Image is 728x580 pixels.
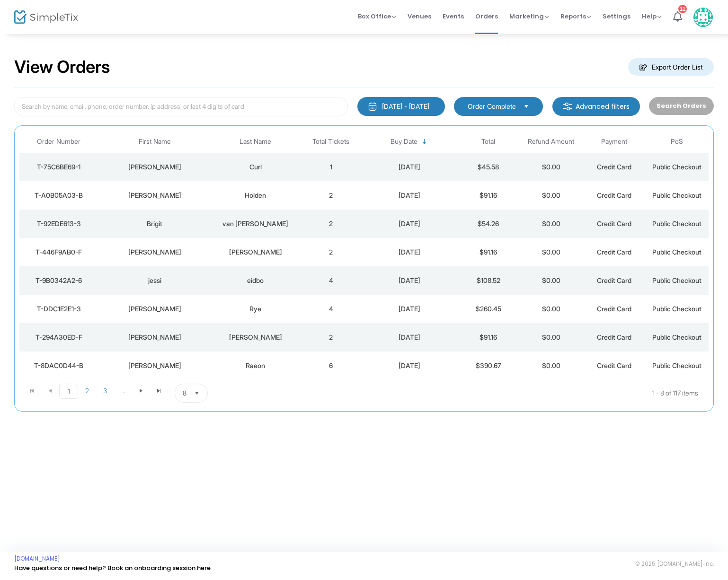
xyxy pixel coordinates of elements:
div: Tanner [100,162,209,172]
span: Events [443,4,464,28]
td: $0.00 [520,295,583,323]
span: Credit Card [597,248,631,256]
td: $0.00 [520,352,583,380]
span: Payment [601,138,627,146]
img: filter [563,102,572,111]
span: Page 1 [59,384,78,399]
span: Public Checkout [652,163,701,171]
td: 2 [300,181,363,210]
span: Credit Card [597,220,631,228]
span: Venues [408,4,431,28]
span: Orders [475,4,498,28]
td: 4 [300,295,363,323]
span: © 2025 [DOMAIN_NAME] Inc. [635,560,714,568]
span: Public Checkout [652,220,701,228]
span: Credit Card [597,361,631,369]
span: Public Checkout [652,248,701,256]
td: $54.26 [457,210,520,238]
button: [DATE] - [DATE] [357,97,445,116]
th: Refund Amount [520,131,583,153]
a: Have questions or need help? Book an onboarding session here [14,563,211,572]
span: Last Name [240,138,271,146]
div: T-294A30ED-F [22,333,96,342]
span: Go to the next page [137,387,145,395]
div: jessi [100,276,209,285]
span: Reports [560,12,591,21]
td: $91.16 [457,181,520,210]
div: T-92EDE613-3 [22,219,96,228]
td: 1 [300,153,363,181]
span: Go to the next page [132,384,150,398]
td: $0.00 [520,323,583,352]
th: Total [457,131,520,153]
div: Sommerfeld [214,333,297,342]
div: 9/23/2025 [365,247,454,257]
div: T-75C6BE69-1 [22,162,96,172]
div: Holden [214,191,297,200]
div: van Gemeren [214,219,297,228]
span: Public Checkout [652,276,701,284]
div: Curl [214,162,297,172]
m-button: Advanced filters [552,97,640,116]
div: Karl [100,333,209,342]
div: T-446F9AB0-F [22,247,96,257]
span: Page 3 [96,384,114,398]
span: Go to the last page [150,384,168,398]
span: Public Checkout [652,305,701,313]
span: Page 4 [114,384,132,398]
span: Settings [603,4,630,28]
span: Sortable [421,138,428,146]
div: T-A0B05A03-B [22,191,96,200]
kendo-pager-info: 1 - 8 of 117 items [302,384,698,403]
td: $0.00 [520,266,583,295]
div: [DATE] - [DATE] [382,102,429,111]
div: Jedlicka Halvarson [214,247,297,257]
span: Go to the last page [155,387,163,395]
th: Total Tickets [300,131,363,153]
button: Select [190,384,204,402]
div: T-DDC1E2E1-3 [22,304,96,314]
span: Page 2 [78,384,96,398]
a: [DOMAIN_NAME] [14,555,60,562]
td: $108.52 [457,266,520,295]
div: 9/22/2025 [365,304,454,314]
div: eidbo [214,276,297,285]
div: Rachel [100,361,209,370]
td: 4 [300,266,363,295]
div: Data table [19,131,709,380]
span: Public Checkout [652,361,701,369]
div: Heidi [100,247,209,257]
div: 9/22/2025 [365,361,454,370]
span: Buy Date [391,138,417,146]
td: $260.45 [457,295,520,323]
span: PoS [671,138,683,146]
div: T-8DAC0D44-B [22,361,96,370]
div: Lisa [100,191,209,200]
td: $0.00 [520,181,583,210]
span: Box Office [358,12,396,21]
div: 9/23/2025 [365,276,454,285]
div: 9/23/2025 [365,219,454,228]
div: 11 [678,5,687,13]
span: Public Checkout [652,191,701,199]
div: 9/22/2025 [365,333,454,342]
td: $91.16 [457,238,520,266]
span: Credit Card [597,191,631,199]
m-button: Export Order List [628,58,714,76]
span: Public Checkout [652,333,701,341]
span: Credit Card [597,305,631,313]
div: T-9B0342A2-6 [22,276,96,285]
img: monthly [368,102,377,111]
td: $91.16 [457,323,520,352]
input: Search by name, email, phone, order number, ip address, or last 4 digits of card [14,97,348,116]
span: Order Complete [468,102,516,111]
span: Credit Card [597,276,631,284]
span: Credit Card [597,163,631,171]
span: Marketing [509,12,549,21]
td: 2 [300,210,363,238]
span: 8 [183,388,186,398]
div: 9/23/2025 [365,191,454,200]
div: Mary [100,304,209,314]
div: 9/23/2025 [365,162,454,172]
div: Raeon [214,361,297,370]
